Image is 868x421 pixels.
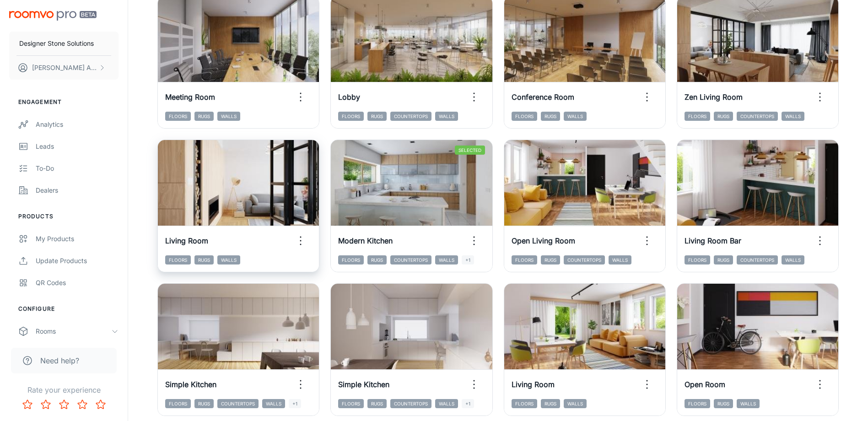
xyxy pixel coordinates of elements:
[36,234,119,244] div: My Products
[36,163,119,173] div: To-do
[512,255,537,264] span: Floors
[435,255,458,264] span: Walls
[541,399,560,408] span: Rugs
[194,112,214,121] span: Rugs
[338,255,364,264] span: Floors
[685,235,741,246] h6: Living Room Bar
[18,395,37,414] button: Rate 1 star
[714,112,733,121] span: Rugs
[390,112,431,121] span: Countertops
[36,119,119,130] div: Analytics
[390,255,431,264] span: Countertops
[714,255,733,264] span: Rugs
[685,399,710,408] span: Floors
[36,278,119,288] div: QR Codes
[685,379,725,390] h6: Open Room
[262,399,285,408] span: Walls
[367,255,387,264] span: Rugs
[455,146,485,155] span: Selected
[165,379,216,390] h6: Simple Kitchen
[36,141,119,151] div: Leads
[564,399,587,408] span: Walls
[338,379,389,390] h6: Simple Kitchen
[462,255,474,264] span: +1
[9,11,97,21] img: Roomvo PRO Beta
[338,399,364,408] span: Floors
[541,112,560,121] span: Rugs
[367,399,387,408] span: Rugs
[165,92,215,103] h6: Meeting Room
[217,112,240,121] span: Walls
[512,399,537,408] span: Floors
[367,112,387,121] span: Rugs
[73,395,92,414] button: Rate 4 star
[390,399,431,408] span: Countertops
[737,399,760,408] span: Walls
[37,395,55,414] button: Rate 2 star
[92,395,110,414] button: Rate 5 star
[685,92,743,103] h6: Zen Living Room
[782,112,804,121] span: Walls
[338,112,364,121] span: Floors
[40,355,79,366] span: Need help?
[217,399,259,408] span: Countertops
[512,379,555,390] h6: Living Room
[512,235,575,246] h6: Open Living Room
[165,255,191,264] span: Floors
[512,92,574,103] h6: Conference Room
[338,235,393,246] h6: Modern Kitchen
[685,255,710,264] span: Floors
[9,56,119,80] button: [PERSON_NAME] Assi
[165,112,191,121] span: Floors
[19,38,94,49] p: Designer Stone Solutions
[165,399,191,408] span: Floors
[217,255,240,264] span: Walls
[32,63,97,73] p: [PERSON_NAME] Assi
[36,326,111,336] div: Rooms
[685,112,710,121] span: Floors
[435,399,458,408] span: Walls
[714,399,733,408] span: Rugs
[435,112,458,121] span: Walls
[7,384,120,395] p: Rate your experience
[194,399,214,408] span: Rugs
[9,32,119,55] button: Designer Stone Solutions
[737,112,778,121] span: Countertops
[36,256,119,266] div: Update Products
[737,255,778,264] span: Countertops
[564,255,605,264] span: Countertops
[194,255,214,264] span: Rugs
[55,395,73,414] button: Rate 3 star
[338,92,360,103] h6: Lobby
[541,255,560,264] span: Rugs
[512,112,537,121] span: Floors
[462,399,474,408] span: +1
[165,235,208,246] h6: Living Room
[289,399,301,408] span: +1
[609,255,631,264] span: Walls
[36,185,119,195] div: Dealers
[564,112,587,121] span: Walls
[782,255,804,264] span: Walls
